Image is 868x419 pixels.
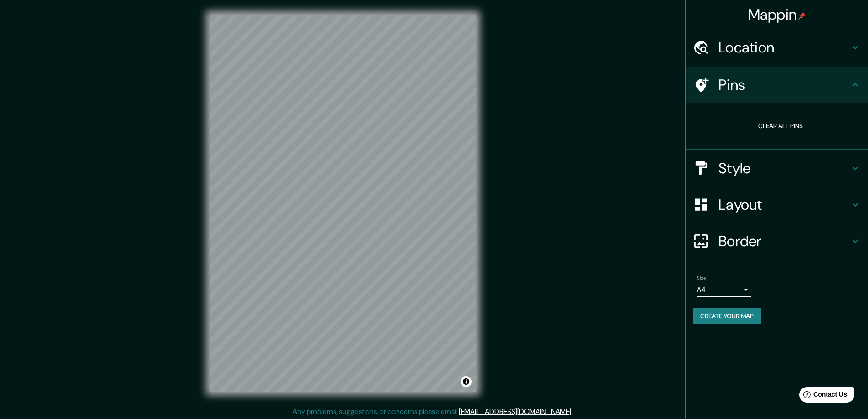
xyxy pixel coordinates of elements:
div: . [574,406,576,417]
div: Style [686,150,868,186]
p: Any problems, suggestions, or concerns please email . [293,406,573,417]
h4: Style [719,159,850,177]
h4: Location [719,38,850,57]
div: Border [686,223,868,259]
div: A4 [697,282,751,297]
label: Size [697,274,706,282]
div: Pins [686,67,868,103]
iframe: Help widget launcher [787,383,858,409]
canvas: Map [210,15,476,392]
a: [EMAIL_ADDRESS][DOMAIN_NAME] [459,407,571,416]
h4: Border [719,232,850,250]
button: Toggle attribution [461,376,472,387]
div: . [573,406,574,417]
button: Create your map [693,308,761,325]
div: Layout [686,186,868,223]
h4: Pins [719,76,850,94]
img: pin-icon.png [798,12,806,20]
h4: Mappin [748,5,806,24]
h4: Layout [719,196,850,214]
button: Clear all pins [751,118,810,134]
div: Location [686,29,868,66]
